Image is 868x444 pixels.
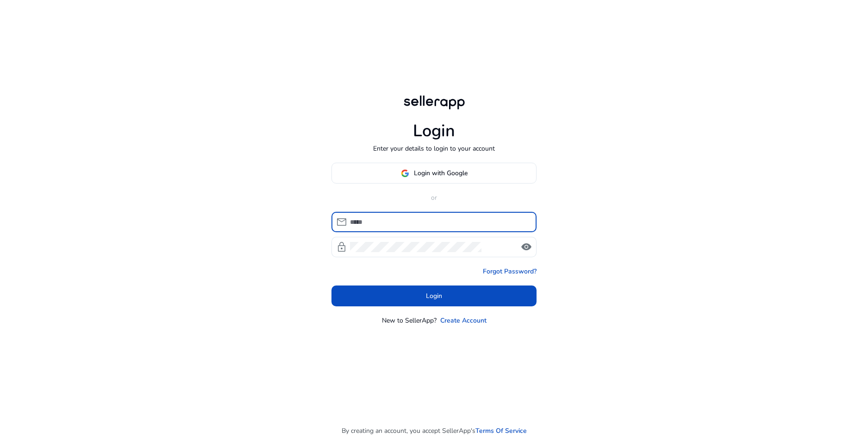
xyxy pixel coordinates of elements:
[373,144,495,153] p: Enter your details to login to your account
[336,241,347,253] span: lock
[426,291,442,301] span: Login
[475,426,527,436] a: Terms Of Service
[331,193,537,203] p: or
[331,285,537,306] button: Login
[440,316,487,325] a: Create Account
[382,316,437,325] p: New to SellerApp?
[413,121,455,141] h1: Login
[521,241,532,253] span: visibility
[414,168,468,178] span: Login with Google
[331,163,537,184] button: Login with Google
[401,169,409,178] img: google-logo.svg
[336,216,347,228] span: mail
[483,266,537,276] a: Forgot Password?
